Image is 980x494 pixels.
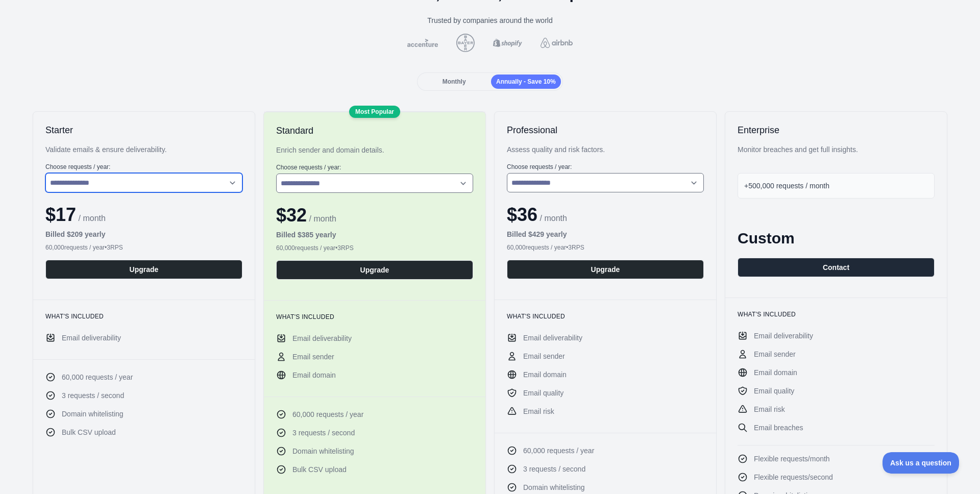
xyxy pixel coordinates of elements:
label: Choose requests / year : [507,163,704,171]
span: +500,000 requests / month [744,182,829,190]
label: Choose requests / year : [276,163,473,171]
iframe: Toggle Customer Support [883,452,960,474]
span: $ 36 [507,204,537,225]
span: / month [537,214,567,223]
